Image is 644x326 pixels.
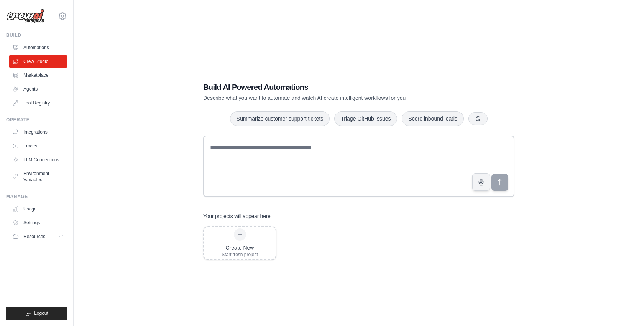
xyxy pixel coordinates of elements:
div: Start fresh project [222,252,258,258]
div: Operate [6,117,67,123]
a: Environment Variables [9,167,67,186]
a: Integrations [9,126,67,138]
div: Manage [6,194,67,200]
a: Traces [9,140,67,152]
button: Get new suggestions [468,112,488,125]
button: Score inbound leads [402,111,464,126]
div: Create New [222,244,258,252]
a: Tool Registry [9,97,67,109]
a: Crew Studio [9,55,67,68]
button: Resources [9,230,67,243]
span: Resources [23,233,45,240]
div: Build [6,32,67,38]
h1: Build AI Powered Automations [203,82,461,93]
span: Logout [34,310,48,316]
a: LLM Connections [9,154,67,166]
a: Usage [9,203,67,215]
h3: Your projects will appear here [203,212,271,220]
a: Automations [9,41,67,54]
a: Agents [9,83,67,95]
a: Settings [9,217,67,229]
img: Logo [6,9,44,23]
button: Summarize customer support tickets [230,111,330,126]
button: Triage GitHub issues [334,111,397,126]
button: Logout [6,307,67,320]
a: Marketplace [9,69,67,81]
button: Click to speak your automation idea [472,173,490,191]
p: Describe what you want to automate and watch AI create intelligent workflows for you [203,94,461,102]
